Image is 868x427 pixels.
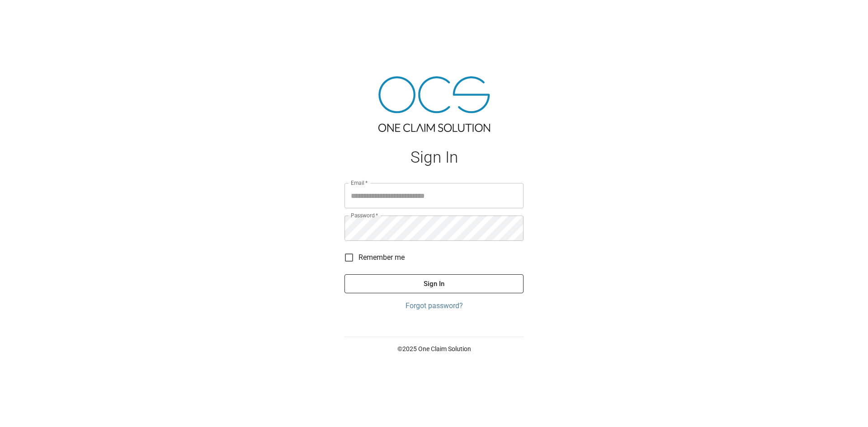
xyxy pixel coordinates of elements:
label: Email [351,179,368,187]
a: Forgot password? [344,300,524,311]
label: Password [351,211,378,219]
img: ocs-logo-white-transparent.png [11,5,47,23]
p: © 2025 One Claim Solution [344,344,524,353]
img: ocs-logo-tra.png [378,76,490,132]
h1: Sign In [344,148,524,167]
span: Remember me [359,252,405,263]
button: Sign In [344,274,524,293]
